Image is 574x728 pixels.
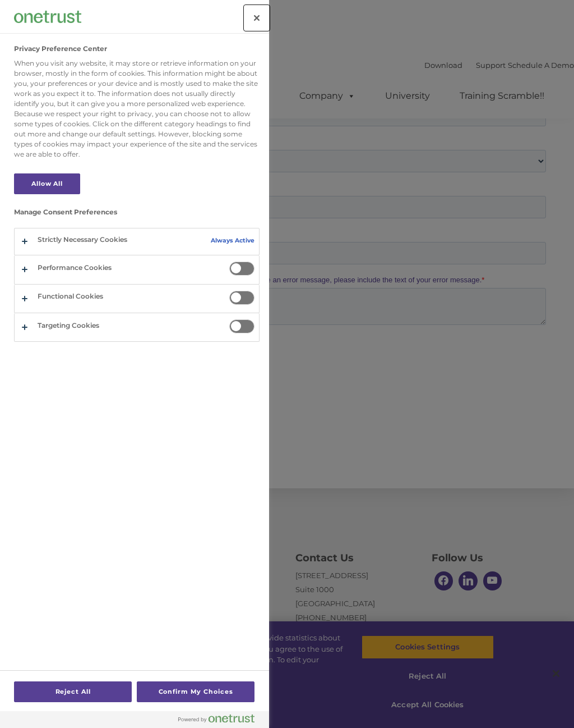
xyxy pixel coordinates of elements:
[178,714,263,728] a: Powered by OneTrust Opens in a new Tab
[14,11,81,22] img: Company Logo
[14,173,80,194] button: Allow All
[14,6,81,28] div: Company Logo
[137,681,254,702] button: Confirm My Choices
[244,6,269,30] button: Close
[263,111,311,120] span: Phone number
[14,58,260,159] div: When you visit any website, it may store or retrieve information on your browser, mostly in the f...
[14,45,107,53] h2: Privacy Preference Center
[263,65,298,74] span: Last name
[14,681,132,702] button: Reject All
[178,714,254,723] img: Powered by OneTrust Opens in a new Tab
[14,208,260,222] h3: Manage Consent Preferences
